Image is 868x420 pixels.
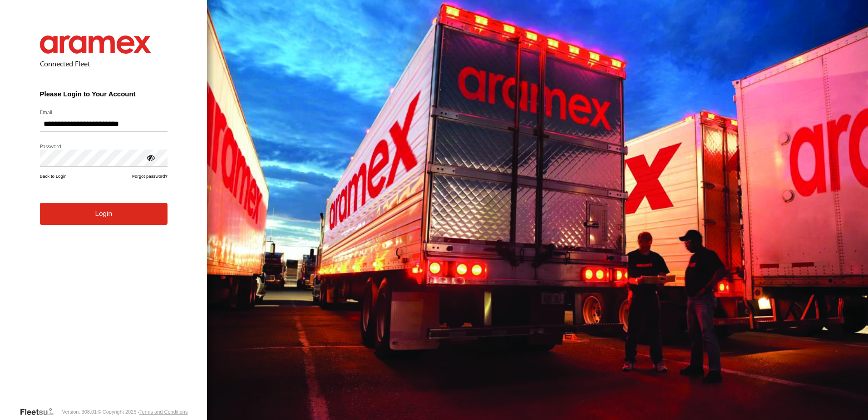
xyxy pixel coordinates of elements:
a: Terms and Conditions [139,409,187,415]
label: Password [40,143,168,150]
button: Login [40,203,168,225]
h3: Please Login to Your Account [40,90,168,98]
div: © Copyright 2025 - [98,409,188,415]
h2: Connected Fleet [40,59,168,68]
a: Back to Login [40,174,67,179]
div: Version: 308.01 [62,409,97,415]
a: Visit our Website [20,407,61,416]
label: Email [40,109,168,115]
img: Aramex [40,35,152,54]
a: Forgot password? [132,174,168,179]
